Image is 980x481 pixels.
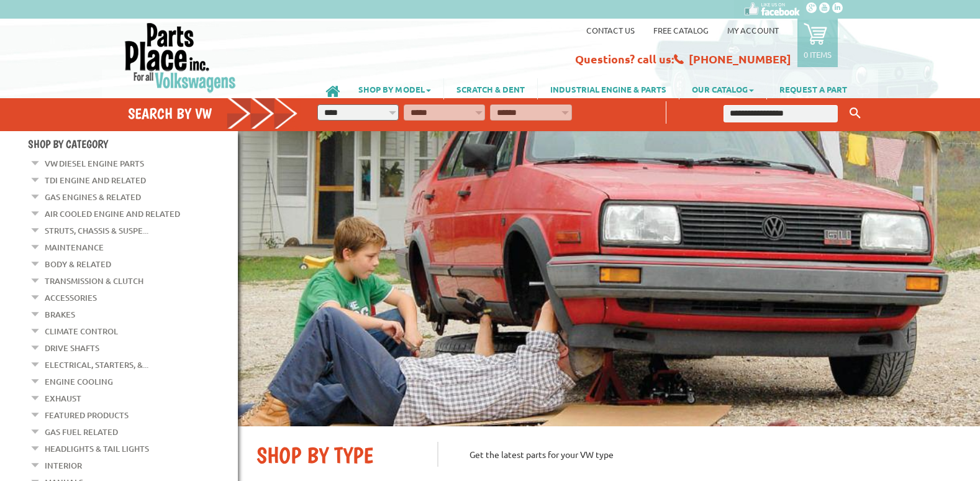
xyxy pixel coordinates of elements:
[45,273,143,289] a: Transmission & Clutch
[45,357,148,373] a: Electrical, Starters, &...
[45,340,99,356] a: Drive Shafts
[45,189,141,205] a: Gas Engines & Related
[45,256,111,272] a: Body & Related
[45,457,82,474] a: Interior
[45,441,149,457] a: Headlights & Tail Lights
[586,25,635,35] a: Contact us
[45,222,148,239] a: Struts, Chassis & Suspe...
[797,19,838,67] a: 0 items
[256,442,419,469] h2: SHOP BY TYPE
[45,424,118,440] a: Gas Fuel Related
[804,49,832,60] p: 0 items
[45,373,113,390] a: Engine Cooling
[727,25,779,35] a: My Account
[45,323,118,339] a: Climate Control
[45,390,81,406] a: Exhaust
[45,206,180,222] a: Air Cooled Engine and Related
[45,407,129,423] a: Featured Products
[124,22,237,93] img: Parts Place Inc!
[653,25,709,35] a: Free Catalog
[45,172,146,188] a: TDI Engine and Related
[238,131,980,426] img: First slide [900x500]
[846,103,864,124] button: Keyword Search
[45,155,144,172] a: VW Diesel Engine Parts
[45,239,104,255] a: Maintenance
[28,137,238,150] h4: Shop By Category
[128,104,298,122] h4: Search by VW
[437,442,961,467] p: Get the latest parts for your VW type
[767,78,860,99] a: REQUEST A PART
[45,290,97,306] a: Accessories
[346,78,443,99] a: SHOP BY MODEL
[679,78,766,99] a: OUR CATALOG
[45,306,75,323] a: Brakes
[444,78,537,99] a: SCRATCH & DENT
[538,78,679,99] a: INDUSTRIAL ENGINE & PARTS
